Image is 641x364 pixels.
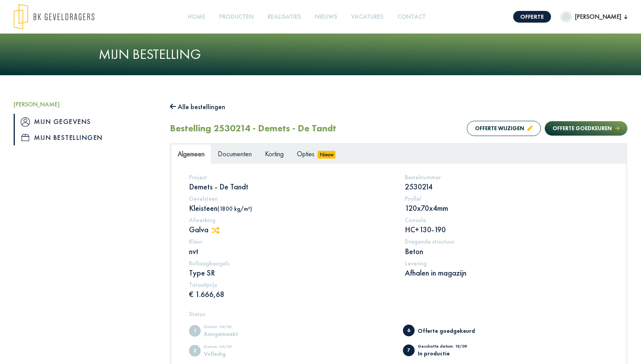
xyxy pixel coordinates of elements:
h2: Bestelling 2530214 - Demets - De Tandt [170,123,336,134]
div: In productie [418,350,482,356]
a: Contact [394,8,429,26]
span: Volledig [189,345,201,357]
p: Kleisteen [189,203,393,213]
span: Documenten [218,149,252,158]
img: icon [21,134,29,141]
p: HC+130-190 [405,224,609,235]
p: Beton [405,246,609,256]
p: 120x70x4mm [405,203,609,213]
a: Producten [216,8,257,26]
h5: Console [405,216,609,224]
a: Nieuws [312,8,340,26]
p: nvt [189,246,393,256]
span: Korting [265,149,284,158]
p: Type SR [189,268,393,278]
div: Volledig [204,351,268,357]
button: Offerte goedkeuren [545,121,627,136]
button: Offerte wijzigen [467,121,541,136]
p: 2530214 [405,182,609,192]
p: Demets - De Tandt [189,182,393,192]
span: Nieuw [318,151,336,159]
a: iconMijn gegevens [14,114,158,129]
img: logo [14,4,94,30]
a: Vacatures [348,8,387,26]
div: Aangemaakt [204,331,268,337]
h5: Levering [405,260,609,267]
h5: Rollaagbeugels [189,260,393,267]
div: Geschatte datum: 19/09 [418,344,482,350]
img: icon [21,117,30,127]
a: Realisaties [265,8,304,26]
span: (1800 kg/m³) [217,205,252,212]
ul: Tabs [171,144,626,163]
img: dummypic.png [560,11,572,23]
p: € 1.666,68 [189,289,393,299]
h5: Bestelnummer [405,173,609,181]
h5: [PERSON_NAME] [14,101,158,108]
p: Galva [189,224,393,235]
h5: Gevelsteen [189,195,393,202]
h5: Profiel [405,195,609,202]
a: Offerte [513,11,551,23]
div: Datum: 04/09 [204,345,268,351]
h5: Afwerking [189,216,393,224]
div: Offerte goedgekeurd [418,328,482,334]
button: [PERSON_NAME] [560,11,627,23]
span: Algemeen [178,149,205,158]
h5: Kleur [189,238,393,245]
span: Offerte goedgekeurd [403,325,415,336]
a: Home [185,8,208,26]
span: Aangemaakt [189,325,201,337]
h5: Totaalprijs [189,281,393,288]
div: Datum: 04/09 [204,325,268,331]
button: Alle bestellingen [170,101,225,113]
h1: Mijn bestelling [99,46,543,63]
span: In productie [403,345,415,356]
span: Opties [297,149,314,158]
span: [PERSON_NAME] [572,12,624,21]
p: Afhalen in magazijn [405,268,609,278]
h5: Dragende structuur [405,238,609,245]
h5: Status: [189,310,609,318]
a: iconMijn bestellingen [14,130,158,145]
h5: Project [189,173,393,181]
